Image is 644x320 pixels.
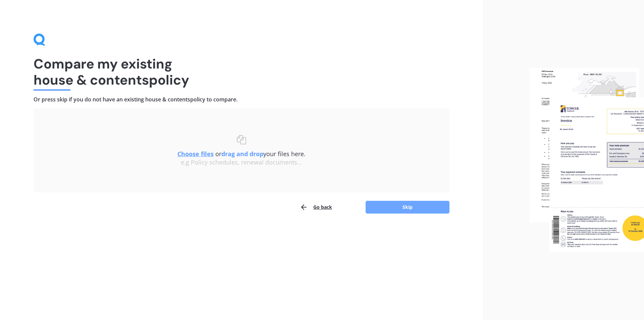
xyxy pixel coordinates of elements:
[177,150,306,158] span: or your files here.
[34,96,449,103] h4: Or press skip if you do not have an existing house & contents policy to compare.
[221,150,263,158] b: drag and drop
[300,200,332,214] button: Go back
[47,159,436,166] div: e.g Policy schedules, renewal documents...
[530,68,644,253] img: files.webp
[366,201,449,214] button: Skip
[34,56,449,88] h1: Compare my existing house & contents policy
[177,150,214,158] u: Choose files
